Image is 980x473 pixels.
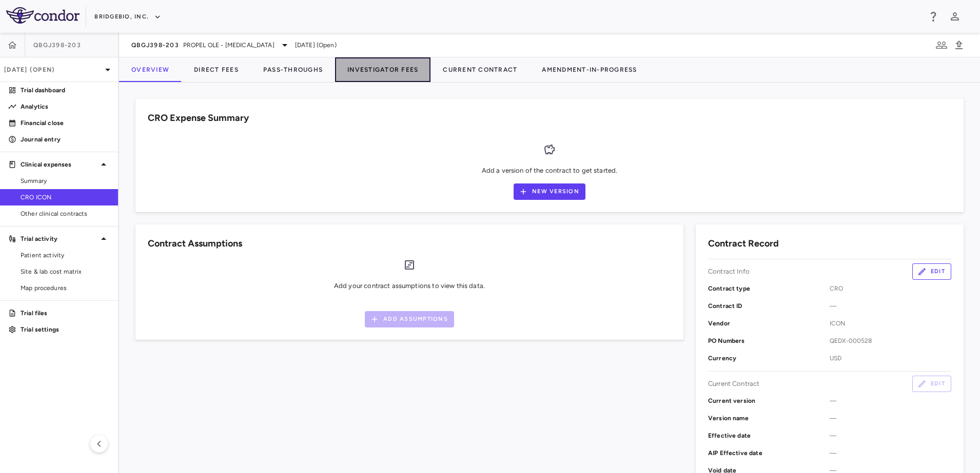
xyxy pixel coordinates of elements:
span: Map procedures [21,283,110,293]
span: Summary [21,176,110,186]
p: Financial close [21,118,110,128]
span: Other clinical contracts [21,209,110,218]
span: ICON [830,319,951,328]
span: QEDX-000528 [830,336,951,345]
span: QBGJ398-203 [131,41,179,49]
p: Trial dashboard [21,86,110,95]
p: Add a version of the contract to get started. [482,166,618,175]
p: AIP Effective date [708,448,830,458]
p: Trial files [21,309,110,318]
span: Patient activity [21,251,110,260]
span: — [830,396,951,405]
button: Pass-Throughs [251,57,335,82]
p: Analytics [21,102,110,111]
p: Contract type [708,284,830,293]
p: PO Numbers [708,336,830,345]
button: Current Contract [430,57,530,82]
span: — [830,414,951,423]
span: — [830,301,951,311]
p: Vendor [708,319,830,328]
span: QBGJ398-203 [33,41,81,49]
span: — [830,431,951,440]
button: Amendment-In-Progress [530,57,649,82]
button: BridgeBio, Inc. [94,9,161,25]
p: Clinical expenses [21,160,97,169]
button: Investigator Fees [335,57,430,82]
h6: Contract Assumptions [148,237,242,251]
p: Current version [708,396,830,405]
p: Journal entry [21,135,110,144]
button: New Version [514,183,585,200]
p: Trial activity [21,234,97,243]
img: logo-full-SnFGN8VE.png [6,7,80,24]
span: Site & lab cost matrix [21,267,110,276]
p: Current Contract [708,379,759,388]
span: USD [830,354,951,363]
p: Currency [708,354,830,363]
span: CRO ICON [21,193,110,202]
span: CRO [830,284,951,293]
p: Version name [708,414,830,423]
button: Overview [119,57,182,82]
h6: CRO Expense Summary [148,111,249,125]
span: [DATE] (Open) [295,40,337,50]
p: [DATE] (Open) [4,65,102,74]
span: PROPEL OLE - [MEDICAL_DATA] [183,40,275,50]
p: Contract Info [708,267,750,276]
button: Edit [912,263,951,280]
span: — [830,448,951,458]
p: Effective date [708,431,830,440]
p: Trial settings [21,325,110,334]
button: Direct Fees [182,57,251,82]
p: Contract ID [708,301,830,311]
h6: Contract Record [708,237,779,251]
p: Add your contract assumptions to view this data. [334,281,485,291]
